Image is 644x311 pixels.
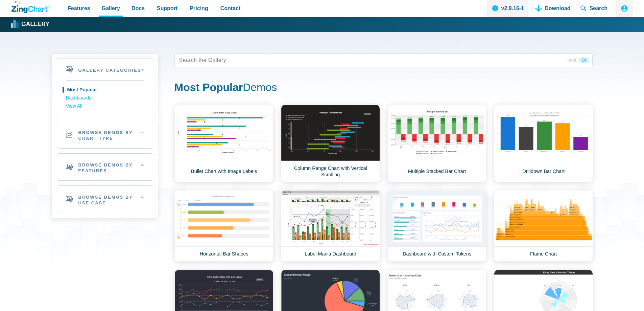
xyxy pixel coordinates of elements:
[566,57,579,63] span: And
[57,154,153,181] h2: Browse Demos By Features
[57,186,153,213] h2: Browse Demos By Use Case
[157,4,177,13] span: Support
[494,190,593,262] a: Flame Chart
[494,105,593,182] a: Drilldown Bar Chart
[66,86,144,94] a: Most Popular
[66,102,144,110] a: View All
[174,81,593,96] h1: Demos
[21,21,49,27] strong: Gallery
[190,4,208,13] span: Pricing
[174,81,243,93] strong: Most Popular
[57,59,153,80] h2: Gallery Categories
[132,4,145,13] span: Docs
[387,105,486,182] a: Multiple Stacked Bar Chart
[281,190,380,262] a: Label Mania Dashboard
[57,121,153,148] h2: Browse Demos By Chart Type
[68,4,90,13] span: Features
[281,105,380,182] a: Column Range Chart with Vertical Scrolling
[387,190,486,262] a: Dashboard with Custom Tokens
[579,57,589,63] span: Or
[66,94,144,102] a: Dashboards
[220,4,241,13] span: Contact
[102,4,120,13] span: Gallery
[174,190,273,262] a: Horizontal Bar Shapes
[11,1,50,13] a: ZingChart Logo. Click to return to the homepage
[11,19,49,29] a: Gallery
[174,105,273,182] a: Bullet Chart with Image Labels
